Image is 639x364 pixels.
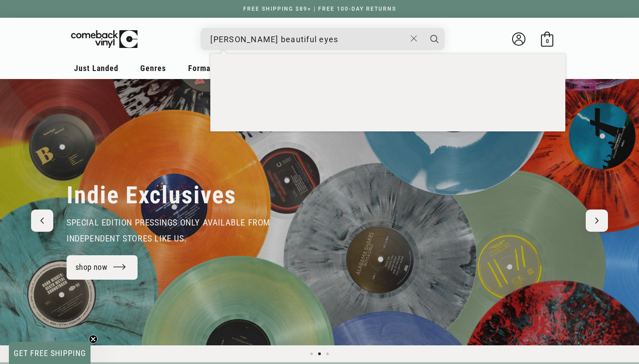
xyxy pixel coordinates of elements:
[308,350,316,358] button: Load slide 1 of 3
[201,28,445,50] div: Search
[14,348,86,358] span: GET FREE SHIPPING
[323,350,331,358] button: Load slide 3 of 3
[316,350,323,358] button: Load slide 2 of 3
[210,30,406,48] input: When autocomplete results are available use up and down arrows to review and enter to select
[406,29,422,48] button: Close
[546,38,549,44] span: 0
[31,210,53,232] button: Previous slide
[67,181,237,210] h2: Indie Exclusives
[423,28,446,50] button: Search
[586,210,608,232] button: Next slide
[67,255,138,280] a: shop now
[89,335,98,344] button: Close teaser
[188,63,217,73] span: Formats
[74,63,118,73] span: Just Landed
[9,342,91,364] div: GET FREE SHIPPINGClose teaser
[234,6,405,12] a: FREE SHIPPING $89+ | FREE 100-DAY RETURNS
[67,217,270,244] span: special edition pressings only available from independent stores like us.
[140,63,166,73] span: Genres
